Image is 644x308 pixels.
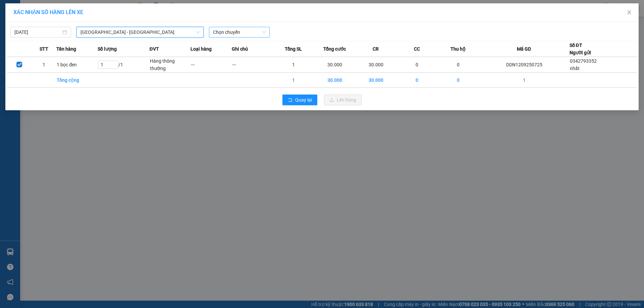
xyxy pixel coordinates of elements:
button: rollbackQuay lại [282,95,317,105]
span: Loại hàng [191,45,212,53]
span: Quay lại [295,96,312,104]
strong: PHIẾU GỬI HÀNG [64,20,118,27]
span: down [196,30,200,34]
span: Tên hàng [56,45,76,53]
td: 0 [438,73,479,88]
td: --- [191,57,232,73]
strong: CÔNG TY TNHH VĨNH QUANG [45,11,137,18]
span: Thanh Hóa - Hà Nội [80,27,200,37]
td: DDN1209250725 [479,57,570,73]
span: ĐVT [150,45,159,53]
td: --- [232,57,273,73]
td: / 1 [98,57,150,73]
span: Mã GD [517,45,531,53]
td: 0 [438,57,479,73]
td: 1 [273,57,314,73]
span: nhất [570,66,580,71]
div: Số ĐT Người gửi [570,42,591,56]
span: Ghi chú [232,45,248,53]
td: 0 [396,57,438,73]
td: 1 bọc đen [56,57,98,73]
td: Hàng thông thường [150,57,191,73]
img: logo [6,10,37,42]
td: 0 [396,73,438,88]
span: Tổng SL [285,45,302,53]
td: 30.000 [355,73,396,88]
strong: : [DOMAIN_NAME] [61,35,120,41]
span: CC [414,45,420,53]
span: rollback [288,98,292,103]
span: Website [61,36,77,41]
span: CR [373,45,379,53]
span: STT [40,45,48,53]
td: 30.000 [314,57,356,73]
span: Chọn chuyến [213,27,266,37]
td: 30.000 [314,73,356,88]
td: Tổng cộng [56,73,98,88]
span: Tổng cước [323,45,346,53]
button: uploadLên hàng [324,95,362,105]
span: Thu hộ [450,45,466,53]
input: 12/09/2025 [14,28,61,36]
span: Số lượng [98,45,117,53]
td: 1 [32,57,57,73]
span: XÁC NHẬN SỐ HÀNG LÊN XE [13,9,83,15]
strong: Hotline : 0889 23 23 23 [69,28,113,33]
span: close [627,10,632,15]
td: 1 [273,73,314,88]
span: 0342793352 [570,58,597,64]
td: 1 [479,73,570,88]
td: 30.000 [355,57,396,73]
button: Close [620,3,639,22]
